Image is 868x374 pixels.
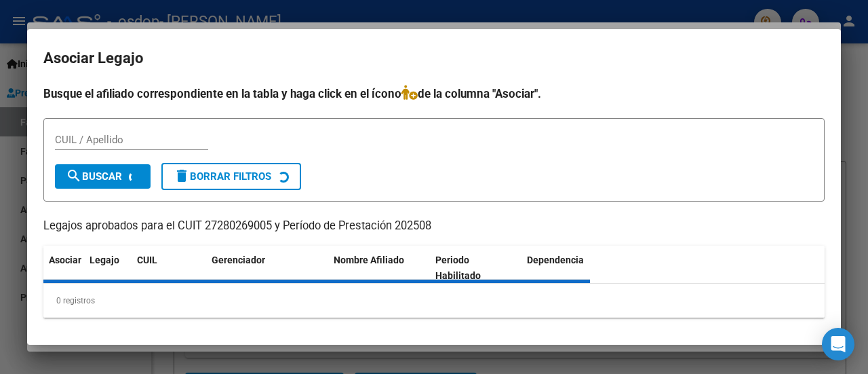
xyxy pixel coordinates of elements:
[43,246,84,291] datatable-header-cell: Asociar
[66,168,82,184] mat-icon: search
[206,246,328,291] datatable-header-cell: Gerenciador
[55,164,151,189] button: Buscar
[328,246,430,291] datatable-header-cell: Nombre Afiliado
[43,45,825,71] h2: Asociar Legajo
[43,218,825,235] p: Legajos aprobados para el CUIT 27280269005 y Período de Prestación 202508
[66,170,122,183] span: Buscar
[43,284,825,318] div: 0 registros
[90,255,119,265] span: Legajo
[161,163,301,190] button: Borrar Filtros
[212,255,265,265] span: Gerenciador
[435,255,481,281] span: Periodo Habilitado
[43,85,825,102] h4: Busque el afiliado correspondiente en la tabla y haga click en el ícono de la columna "Asociar".
[334,255,404,265] span: Nombre Afiliado
[527,255,584,265] span: Dependencia
[822,328,854,360] div: Open Intercom Messenger
[430,246,521,291] datatable-header-cell: Periodo Habilitado
[174,170,271,183] span: Borrar Filtros
[137,255,157,265] span: CUIL
[132,246,206,291] datatable-header-cell: CUIL
[521,246,623,291] datatable-header-cell: Dependencia
[49,255,81,265] span: Asociar
[84,246,132,291] datatable-header-cell: Legajo
[174,168,190,184] mat-icon: delete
